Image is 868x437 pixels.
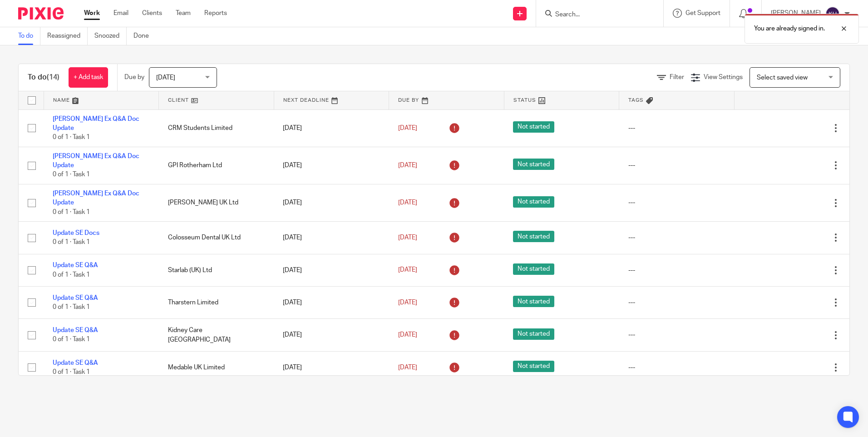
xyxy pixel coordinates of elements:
[53,337,90,343] span: 0 of 1 · Task 1
[398,162,417,169] span: [DATE]
[159,222,274,254] td: Colosseum Dental UK Ltd
[628,161,725,170] div: ---
[53,262,98,268] a: Update SE Q&A
[53,295,98,301] a: Update SE Q&A
[670,74,684,80] span: Filter
[113,9,128,18] a: Email
[513,231,554,242] span: Not started
[159,184,274,221] td: [PERSON_NAME] UK Ltd
[628,298,725,307] div: ---
[159,109,274,147] td: CRM Students Limited
[513,121,554,133] span: Not started
[274,147,389,184] td: [DATE]
[274,319,389,351] td: [DATE]
[398,364,417,371] span: [DATE]
[398,267,417,273] span: [DATE]
[53,327,98,333] a: Update SE Q&A
[398,125,417,131] span: [DATE]
[398,299,417,306] span: [DATE]
[628,98,644,103] span: Tags
[513,328,554,340] span: Not started
[159,286,274,318] td: Tharstern Limited
[757,74,808,81] span: Select saved view
[274,109,389,147] td: [DATE]
[53,230,99,236] a: Update SE Docs
[513,361,554,372] span: Not started
[69,67,108,88] a: + Add task
[53,190,139,206] a: [PERSON_NAME] Ex Q&A Doc Update
[53,239,90,245] span: 0 of 1 · Task 1
[53,272,90,278] span: 0 of 1 · Task 1
[47,27,88,45] a: Reassigned
[53,116,139,131] a: [PERSON_NAME] Ex Q&A Doc Update
[513,196,554,208] span: Not started
[53,360,98,366] a: Update SE Q&A
[176,9,191,18] a: Team
[47,74,59,81] span: (14)
[398,234,417,241] span: [DATE]
[133,27,156,45] a: Done
[18,27,40,45] a: To do
[159,319,274,351] td: Kidney Care [GEOGRAPHIC_DATA]
[159,351,274,383] td: Medable UK Limited
[18,7,64,20] img: Pixie
[53,304,90,310] span: 0 of 1 · Task 1
[513,159,554,170] span: Not started
[204,9,227,18] a: Reports
[53,209,90,215] span: 0 of 1 · Task 1
[53,369,90,375] span: 0 of 1 · Task 1
[628,124,725,133] div: ---
[398,199,417,206] span: [DATE]
[825,6,840,21] img: svg%3E
[274,286,389,318] td: [DATE]
[628,363,725,372] div: ---
[159,254,274,286] td: Starlab (UK) Ltd
[628,198,725,207] div: ---
[156,74,175,81] span: [DATE]
[53,172,90,178] span: 0 of 1 · Task 1
[274,222,389,254] td: [DATE]
[142,9,162,18] a: Clients
[124,73,144,82] p: Due by
[704,74,743,80] span: View Settings
[274,254,389,286] td: [DATE]
[84,9,100,18] a: Work
[274,351,389,383] td: [DATE]
[628,266,725,275] div: ---
[159,147,274,184] td: GPI Rotherham Ltd
[94,27,127,45] a: Snoozed
[754,24,825,33] p: You are already signed in.
[513,263,554,275] span: Not started
[513,296,554,307] span: Not started
[628,233,725,242] div: ---
[628,330,725,339] div: ---
[398,332,417,338] span: [DATE]
[53,153,139,169] a: [PERSON_NAME] Ex Q&A Doc Update
[28,73,59,82] h1: To do
[274,184,389,221] td: [DATE]
[53,134,90,140] span: 0 of 1 · Task 1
